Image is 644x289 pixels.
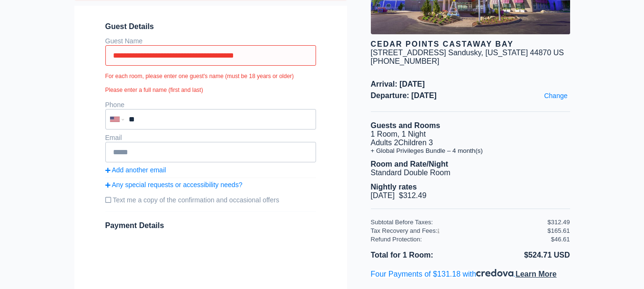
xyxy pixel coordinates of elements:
[371,227,548,234] div: Tax Recovery and Fees:
[371,121,440,130] b: Guests and Rooms
[105,101,124,109] label: Phone
[553,49,564,57] span: US
[371,236,551,243] div: Refund Protection:
[106,110,126,129] div: United States: +1
[371,249,470,261] li: Total for 1 Room:
[371,191,427,199] span: [DATE] $312.49
[105,192,316,208] label: Text me a copy of the confirmation and occasional offers
[371,169,570,177] li: Standard Double Room
[398,139,433,147] span: Children 3
[548,219,570,226] div: $312.49
[105,37,143,45] label: Guest Name
[105,134,122,141] label: Email
[548,227,570,234] div: $165.61
[515,270,556,278] span: Learn More
[551,236,570,243] div: $46.61
[470,249,570,261] li: $524.71 USD
[371,40,570,49] div: Cedar Points Castaway Bay
[371,91,570,100] span: Departure: [DATE]
[371,219,548,226] div: Subtotal Before Taxes:
[371,80,570,89] span: Arrival: [DATE]
[371,139,570,147] li: Adults 2
[371,57,570,66] div: [PHONE_NUMBER]
[530,49,552,57] span: 44870
[105,73,316,80] small: For each room, please enter one guest's name (must be 18 years or older)
[371,49,446,57] div: [STREET_ADDRESS]
[105,166,316,174] a: Add another email
[371,270,557,278] a: Four Payments of $131.18 with.Learn More
[105,181,316,189] a: Any special requests or accessibility needs?
[371,130,570,139] li: 1 Room, 1 Night
[371,147,570,154] li: + Global Privileges Bundle – 4 month(s)
[371,270,557,278] span: Four Payments of $131.18 with .
[371,183,417,191] b: Nightly rates
[105,87,316,93] small: Please enter a full name (first and last)
[371,160,449,168] b: Room and Rate/Night
[105,221,164,229] span: Payment Details
[542,90,570,102] a: Change
[105,22,316,31] span: Guest Details
[485,49,528,57] span: [US_STATE]
[448,49,483,57] span: Sandusky,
